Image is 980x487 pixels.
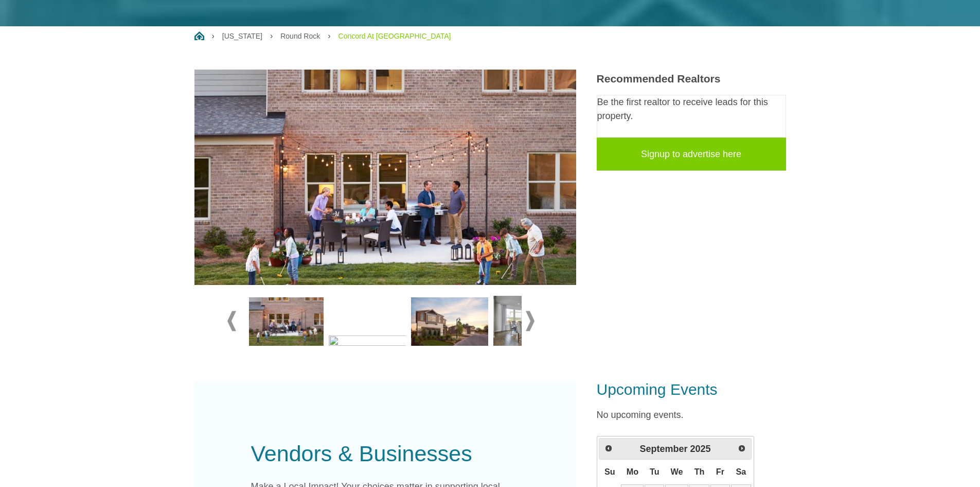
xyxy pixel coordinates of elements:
[671,467,683,476] span: Wednesday
[280,32,320,40] a: Round Rock
[597,380,786,399] h3: Upcoming Events
[597,95,786,123] p: Be the first realtor to receive leads for this property.
[639,444,687,454] span: September
[597,138,786,171] a: Signup to advertise here
[251,437,520,471] div: Vendors & Businesses
[736,467,746,476] span: Saturday
[627,467,638,476] span: Monday
[690,444,711,454] span: 2025
[716,467,724,476] span: Friday
[604,444,613,452] span: Prev
[738,444,746,452] span: Next
[600,440,617,456] a: Prev
[694,467,705,476] span: Thursday
[338,32,451,40] a: Concord At [GEOGRAPHIC_DATA]
[650,467,660,476] span: Tuesday
[604,467,615,476] span: Sunday
[597,408,786,422] p: No upcoming events.
[734,440,750,456] a: Next
[222,32,262,40] a: [US_STATE]
[597,72,786,85] h3: Recommended Realtors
